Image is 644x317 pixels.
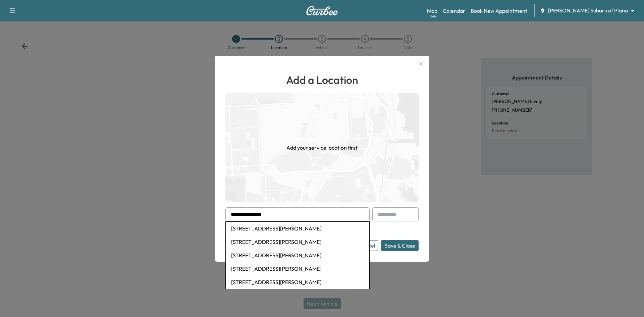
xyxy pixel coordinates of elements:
span: [PERSON_NAME] Subaru of Plano [548,7,628,14]
li: [STREET_ADDRESS][PERSON_NAME] [226,222,369,235]
a: MapBeta [427,7,437,15]
li: [STREET_ADDRESS][PERSON_NAME] [226,249,369,262]
h1: Add a Location [225,72,419,88]
li: [STREET_ADDRESS][PERSON_NAME] [226,235,369,249]
li: [STREET_ADDRESS][PERSON_NAME] [226,262,369,275]
h1: Add your service location first [286,144,358,152]
img: Curbee Logo [306,6,338,15]
img: empty-map-CL6vilOE.png [225,93,419,202]
button: Save & Close [381,240,419,251]
div: Beta [430,14,437,19]
a: Calendar [443,7,465,15]
li: [STREET_ADDRESS][PERSON_NAME] [226,275,369,289]
a: Book New Appointment [471,7,527,15]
